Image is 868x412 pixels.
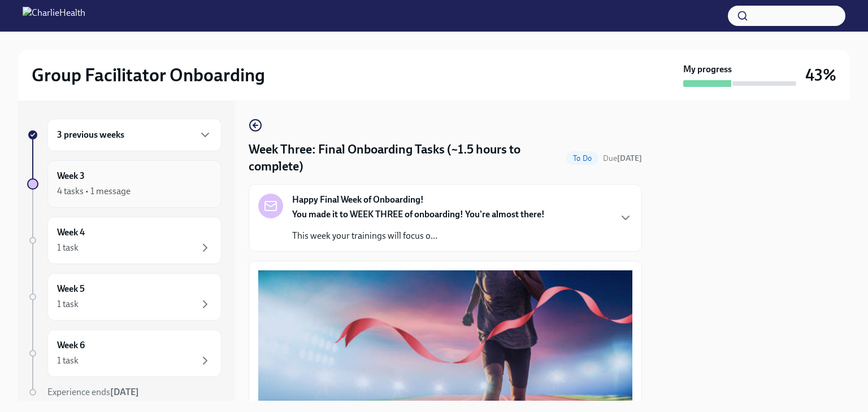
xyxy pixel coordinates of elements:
span: To Do [566,154,598,163]
span: Due [603,154,642,163]
a: Week 51 task [27,273,222,321]
h4: Week Three: Final Onboarding Tasks (~1.5 hours to complete) [249,141,562,175]
h6: Week 4 [57,226,85,239]
img: CharlieHealth [23,7,85,25]
strong: [DATE] [617,154,642,163]
h3: 43% [805,65,836,85]
a: Week 61 task [27,330,222,377]
strong: [DATE] [110,387,139,397]
div: 1 task [57,298,79,310]
strong: Happy Final Week of Onboarding! [292,194,424,206]
h6: Week 5 [57,283,85,295]
div: 3 previous weeks [47,119,222,151]
span: September 27th, 2025 08:00 [603,153,642,164]
div: 1 task [57,242,79,254]
span: Experience ends [47,387,139,397]
a: Week 34 tasks • 1 message [27,160,222,208]
div: 1 task [57,354,79,367]
strong: My progress [683,63,732,76]
strong: You made it to WEEK THREE of onboarding! You're almost there! [292,209,545,220]
h6: Week 3 [57,170,85,182]
h6: 3 previous weeks [57,129,124,141]
h2: Group Facilitator Onboarding [32,64,265,86]
p: This week your trainings will focus o... [292,230,545,242]
h6: Week 6 [57,339,85,352]
a: Week 41 task [27,217,222,264]
div: 4 tasks • 1 message [57,185,131,198]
